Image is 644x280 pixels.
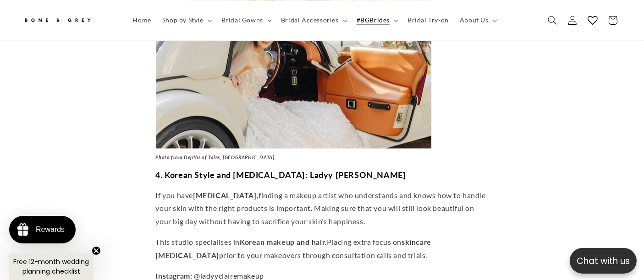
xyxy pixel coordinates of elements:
p: Chat with us [570,254,637,268]
a: Home [127,11,157,30]
summary: #BGBrides [351,11,402,30]
span: #BGBrides [357,16,390,24]
button: Close teaser [92,246,101,255]
p: If you have finding a makeup artist who understands and knows how to handle your skin with the ri... [156,189,489,228]
div: Rewards [36,226,65,234]
a: @ladyyclairemakeup [194,271,264,280]
strong: [MEDICAL_DATA], [193,191,259,199]
summary: Search [542,10,562,30]
span: Home [133,16,151,24]
img: Bone and Grey Bridal [23,13,92,28]
span: About Us [460,16,489,24]
summary: About Us [454,11,501,30]
span: Bridal Accessories [281,16,339,24]
button: Open chatbox [570,248,637,274]
a: Bone and Grey Bridal [20,9,118,31]
summary: Shop by Style [157,11,216,30]
span: Free 12-month wedding planning checklist [14,257,89,276]
span: Bridal Gowns [221,16,263,24]
span: This studio specialises in Placing extra focus on prior to your makeovers through consultation ca... [156,237,431,259]
strong: 4. Korean Style and [MEDICAL_DATA]: Ladyy [PERSON_NAME] [156,170,406,180]
span: Shop by Style [162,16,204,24]
em: Photo from Depths of Tales, [GEOGRAPHIC_DATA] [156,154,275,160]
strong: Korean makeup and hair. [240,237,327,246]
summary: Bridal Gowns [216,11,275,30]
strong: skincare [MEDICAL_DATA] [156,237,431,259]
a: Bridal Try-on [402,11,454,30]
span: Bridal Try-on [407,16,449,24]
summary: Bridal Accessories [275,11,351,30]
div: Free 12-month wedding planning checklistClose teaser [9,253,94,280]
strong: Instagram: [156,271,193,280]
